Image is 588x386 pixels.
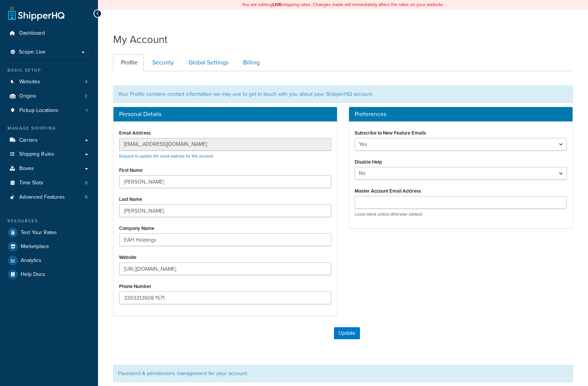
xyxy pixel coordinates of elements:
a: Boxes [6,162,92,176]
li: Websites [6,75,92,89]
p: Leave blank unless otherwise advised [355,211,567,217]
span: Test Your Rates [21,230,57,236]
button: Update [334,327,360,339]
b: LIVE [273,1,282,8]
a: ShipperHQ Home [8,6,64,21]
li: Advanced Features [6,190,92,204]
a: Help Docs [6,268,92,281]
a: Carriers [6,133,92,147]
a: Shipping Rules [6,147,92,161]
label: Company Name [119,225,154,231]
div: Resources [6,218,92,224]
label: Master Account Email Address [355,188,421,194]
a: Origins 2 [6,89,92,103]
h3: Preferences [355,111,567,118]
span: Boxes [19,165,34,172]
span: Origins [19,93,36,100]
li: Time Slots [6,176,92,190]
div: Manage Shipping [6,125,92,132]
label: Disable Help [355,159,382,165]
li: Pickup Locations [6,104,92,118]
span: Shipping Rules [19,151,54,158]
li: Origins [6,89,92,103]
span: Help Docs [21,271,45,278]
a: Marketplace [6,240,92,253]
div: Your Profile contains contact information we may use to get in touch with you about your ShipperH... [113,86,573,103]
span: Websites [19,79,40,85]
a: Test Your Rates [6,226,92,239]
a: Analytics [6,254,92,267]
span: Pickup Locations [19,107,58,114]
span: Time Slots [19,180,43,186]
h1: My Account [113,32,167,47]
span: Advanced Features [19,194,65,201]
div: Basic Setup [6,67,92,74]
a: Request to update the email address for this account [119,153,213,159]
label: Website [119,254,136,260]
span: 2 [85,93,87,100]
a: Security [144,54,180,71]
a: Websites 4 [6,75,92,89]
span: 0 [85,180,87,186]
span: Carriers [19,137,38,144]
span: Analytics [21,257,41,264]
a: Billing [235,54,266,71]
span: 9 [85,194,87,201]
h3: Personal Details [119,111,331,118]
label: Phone Number [119,283,152,289]
span: 4 [85,79,87,85]
label: First Name [119,167,142,173]
label: Email Address [119,130,151,136]
a: Global Settings [181,54,234,71]
span: Marketplace [21,244,49,250]
span: Dashboard [19,30,45,37]
label: Subscribe to New Feature Emails [355,130,426,136]
a: Pickup Locations 1 [6,104,92,118]
div: Password & permissions management for your account. [113,365,573,382]
span: Scope: Live [19,49,46,55]
a: Time Slots 0 [6,176,92,190]
a: Dashboard [6,26,92,40]
label: Last Name [119,196,142,202]
a: Profile [113,54,144,71]
span: 1 [86,107,87,114]
a: Advanced Features 9 [6,190,92,204]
